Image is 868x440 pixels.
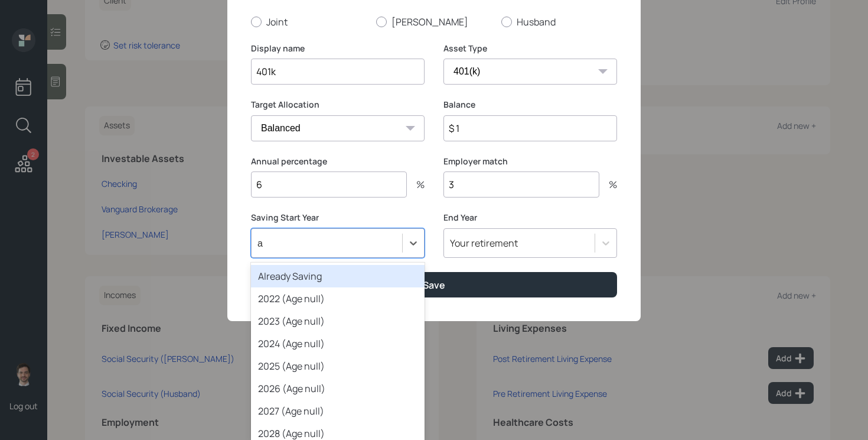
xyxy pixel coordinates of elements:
label: End Year [443,212,617,224]
div: 2026 (Age null) [251,377,425,400]
div: Your retirement [450,237,518,250]
div: Save [423,279,445,292]
div: 2027 (Age null) [251,400,425,422]
div: Already Saving [251,265,425,287]
label: Annual percentage [251,156,425,167]
label: Saving Start Year [251,212,425,224]
label: Husband [501,15,617,28]
div: % [407,180,425,189]
label: [PERSON_NAME] [376,15,492,28]
div: 2023 (Age null) [251,310,425,332]
button: Save [251,272,617,297]
label: Target Allocation [251,99,425,111]
label: Display name [251,43,425,54]
div: % [599,180,617,189]
label: Asset Type [443,43,617,54]
div: 2022 (Age null) [251,287,425,310]
div: 2025 (Age null) [251,355,425,377]
label: Employer match [443,156,617,167]
label: Balance [443,99,617,111]
label: Joint [251,15,367,28]
div: 2024 (Age null) [251,332,425,355]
